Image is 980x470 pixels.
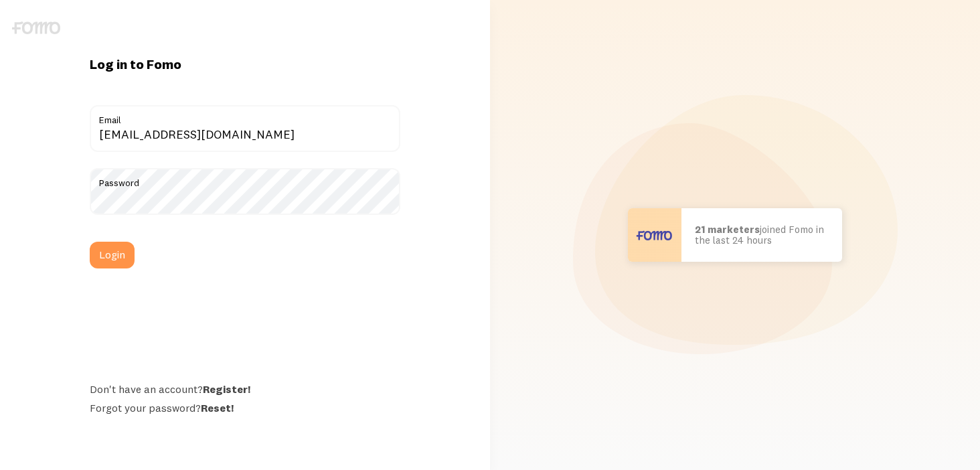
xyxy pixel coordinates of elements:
img: fomo-logo-gray-b99e0e8ada9f9040e2984d0d95b3b12da0074ffd48d1e5cb62ac37fc77b0b268.svg [12,21,60,34]
h1: Log in to Fomo [90,56,400,73]
a: Reset! [201,401,234,414]
a: Register! [203,382,250,396]
label: Password [90,168,400,191]
div: Don't have an account? [90,382,400,396]
img: User avatar [628,208,681,262]
label: Email [90,105,400,128]
p: joined Fomo in the last 24 hours [695,224,829,246]
b: 21 marketers [695,223,760,236]
button: Login [90,242,135,268]
div: Forgot your password? [90,401,400,414]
